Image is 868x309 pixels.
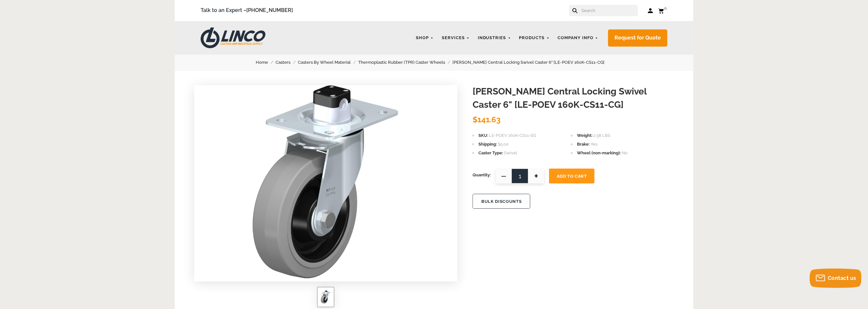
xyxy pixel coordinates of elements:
span: $141.63 [473,115,500,124]
a: Log in [648,7,653,14]
span: Shipping [478,142,497,147]
button: Contact us [810,269,862,288]
a: 0 [658,6,667,15]
a: Services [439,32,473,44]
span: Brake [577,142,590,147]
a: Casters By Wheel Material [298,59,358,66]
span: Quantity [473,169,491,182]
span: $5.00 [498,142,509,147]
a: [PHONE_NUMBER] [246,7,293,13]
a: Thermoplastic Rubber (TPR) Caster Wheels [358,59,453,66]
a: [PERSON_NAME] Central Locking Swivel Caster 6" [LE-POEV 160K-CS11-CG] [453,59,612,66]
a: Shop [413,32,437,44]
button: BULK DISCOUNTS [473,194,530,209]
a: Home [256,59,276,66]
span: SKU [478,133,488,138]
h1: [PERSON_NAME] Central Locking Swivel Caster 6" [LE-POEV 160K-CS11-CG] [473,85,674,111]
span: Wheel (non-marking) [577,150,621,155]
span: Weight [577,133,592,138]
span: LE-POEV 160K-CS11-SG [489,133,536,138]
span: Yes [591,142,597,147]
a: Casters [276,59,298,66]
button: Add To Cart [549,169,594,183]
span: Caster Type [478,150,503,155]
a: Request for Quote [608,29,667,47]
span: Swivel [504,150,517,155]
span: 2.38 LBS [593,133,610,138]
input: Search [581,5,638,16]
a: Company Info [554,32,602,44]
span: + [528,169,544,183]
img: Blickle Central Locking Swivel Caster 6" [LE-POEV 160K-CS11-CG] [321,291,331,303]
span: Add To Cart [557,174,587,179]
img: Blickle Central Locking Swivel Caster 6" [LE-POEV 160K-CS11-CG] [252,85,399,279]
a: Products [516,32,553,44]
span: Talk to an Expert – [201,6,293,15]
span: No [622,150,628,155]
span: — [496,169,512,183]
span: 0 [664,6,667,11]
a: Industries [475,32,514,44]
img: LINCO CASTERS & INDUSTRIAL SUPPLY [201,28,265,48]
span: Contact us [828,275,856,281]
